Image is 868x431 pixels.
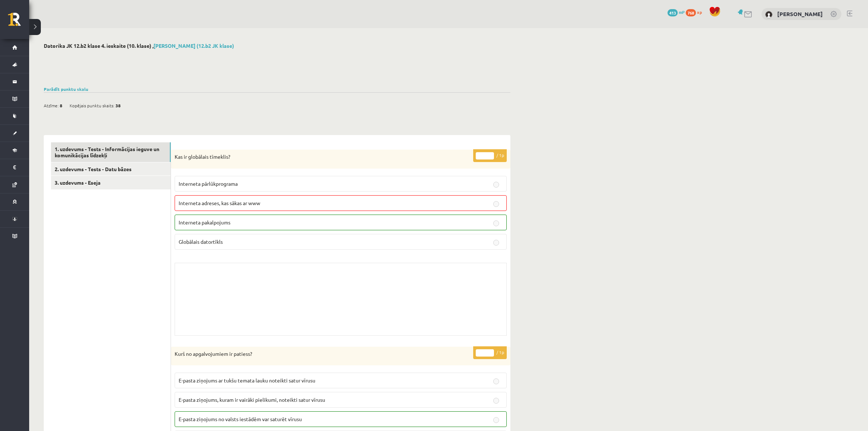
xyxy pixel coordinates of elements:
span: 8 [60,100,62,111]
span: mP [679,9,685,15]
a: 768 xp [686,9,705,15]
input: E-pasta ziņojums no valsts iestādēm var saturēt vīrusu [493,417,499,423]
span: Interneta pārlūkprograma [179,180,238,187]
input: E-pasta ziņojums ar tukšu temata lauku noteikti satur vīrusu [493,378,499,384]
span: Globālais datortīkls [179,238,223,245]
a: [PERSON_NAME] [777,10,823,18]
p: / 1p [473,346,507,359]
span: Interneta pakalpojums [179,219,230,226]
input: Interneta pakalpojums [493,220,499,226]
a: 413 mP [667,9,685,15]
a: 1. uzdevums - Tests - Informācijas ieguve un komunikācijas līdzekļi [51,142,171,162]
a: 3. uzdevums - Eseja [51,176,171,189]
span: 413 [667,9,678,16]
a: Parādīt punktu skalu [44,86,88,92]
input: E-pasta ziņojums, kuram ir vairāki pielikumi, noteikti satur vīrusu [493,398,499,404]
p: Kurš no apgalvojumiem ir patiess? [175,350,470,358]
a: Rīgas 1. Tālmācības vidusskola [8,13,29,31]
p: Kas ir globālais tīmeklis? [175,153,470,161]
img: Roberts Lagodskis [765,11,772,18]
span: Kopējais punktu skaits: [70,100,114,111]
span: 38 [116,100,121,111]
input: Interneta adreses, kas sākas ar www [493,201,499,207]
a: [PERSON_NAME] (12.b2 JK klase) [153,42,234,49]
input: Globālais datortīkls [493,240,499,246]
span: 768 [686,9,696,16]
a: 2. uzdevums - Tests - Datu bāzes [51,162,171,176]
span: E-pasta ziņojums, kuram ir vairāki pielikumi, noteikti satur vīrusu [179,396,325,403]
input: Interneta pārlūkprograma [493,182,499,188]
span: Interneta adreses, kas sākas ar www [179,200,260,206]
p: / 1p [473,149,507,162]
h2: Datorika JK 12.b2 klase 4. ieskaite (10. klase) , [44,43,510,49]
span: xp [697,9,702,15]
span: Atzīme: [44,100,59,111]
span: E-pasta ziņojums ar tukšu temata lauku noteikti satur vīrusu [179,377,315,384]
span: E-pasta ziņojums no valsts iestādēm var saturēt vīrusu [179,416,302,422]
